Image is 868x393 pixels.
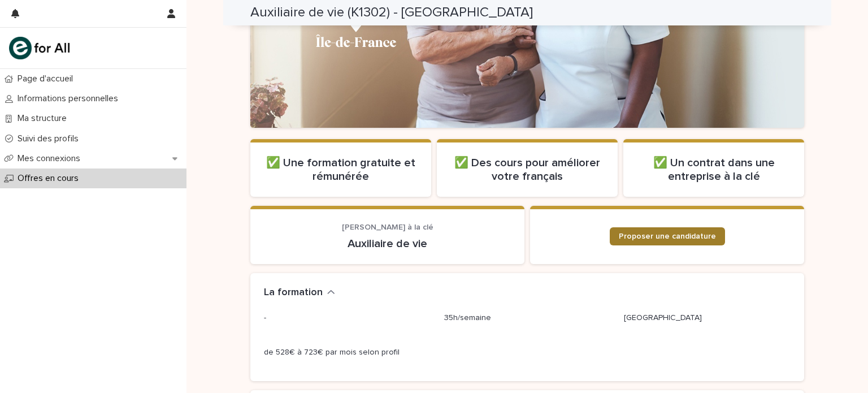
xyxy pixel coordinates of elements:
p: ✅ Un contrat dans une entreprise à la clé [637,156,791,183]
button: La formation [264,287,335,299]
p: Suivi des profils [13,133,88,144]
p: Page d'accueil [13,74,82,84]
p: Offres en cours [13,173,88,184]
p: Mes connexions [13,153,89,164]
p: ✅ Des cours pour améliorer votre français [450,156,604,183]
p: ✅ Une formation gratuite et rémunérée [264,156,418,183]
p: Auxiliaire de vie [264,237,511,251]
p: - [264,312,431,324]
h2: La formation [264,287,323,299]
p: [GEOGRAPHIC_DATA] [624,312,791,324]
p: de 528€ à 723€ par mois selon profil [264,347,431,359]
p: Informations personnelles [13,93,127,104]
a: Proposer une candidature [610,227,725,245]
h2: Auxiliaire de vie (K1302) - [GEOGRAPHIC_DATA] [250,5,533,21]
span: [PERSON_NAME] à la clé [342,223,433,231]
p: 35h/semaine [444,312,611,324]
span: Proposer une candidature [619,232,716,240]
p: Ma structure [13,113,76,124]
img: mHINNnv7SNCQZijbaqql [9,37,70,59]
